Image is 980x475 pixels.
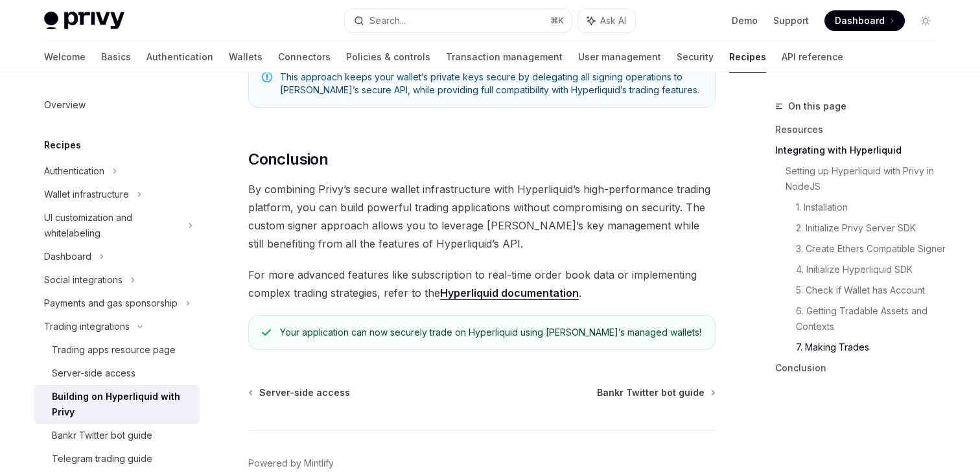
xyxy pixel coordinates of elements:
[796,301,946,337] a: 6. Getting Tradable Assets and Contexts
[775,119,946,140] a: Resources
[280,326,702,339] div: Your application can now securely trade on Hyperliquid using [PERSON_NAME]’s managed wallets!
[796,218,946,238] a: 2. Initialize Privy Server SDK
[259,386,350,399] span: Server-side access
[248,266,716,302] span: For more advanced features like subscription to real-time order book data or implementing complex...
[250,386,350,399] a: Server-side access
[262,72,272,82] svg: Note
[34,362,200,385] a: Server-side access
[248,180,716,253] span: By combining Privy’s secure wallet infrastructure with Hyperliquid’s high-performance trading pla...
[44,12,124,30] img: light logo
[775,140,946,161] a: Integrating with Hyperliquid
[44,319,130,334] div: Trading integrations
[796,238,946,259] a: 3. Create Ethers Compatible Signer
[369,13,406,29] div: Search...
[600,14,626,27] span: Ask AI
[44,137,81,153] h5: Recipes
[782,41,843,73] a: API reference
[440,286,579,300] a: Hyperliquid documentation
[280,71,702,97] span: This approach keeps your wallet’s private keys secure by delegating all signing operations to [PE...
[796,259,946,280] a: 4. Initialize Hyperliquid SDK
[44,249,91,264] div: Dashboard
[229,41,262,73] a: Wallets
[44,295,178,311] div: Payments and gas sponsorship
[44,163,104,179] div: Authentication
[729,41,766,73] a: Recipes
[52,428,152,443] div: Bankr Twitter bot guide
[34,424,200,447] a: Bankr Twitter bot guide
[677,41,714,73] a: Security
[796,197,946,218] a: 1. Installation
[597,386,714,399] a: Bankr Twitter bot guide
[773,14,809,27] a: Support
[550,16,564,26] span: ⌘ K
[34,447,200,470] a: Telegram trading guide
[44,187,129,202] div: Wallet infrastructure
[52,342,176,358] div: Trading apps resource page
[788,98,846,114] span: On this page
[796,337,946,358] a: 7. Making Trades
[52,365,135,381] div: Server-side access
[52,451,152,467] div: Telegram trading guide
[34,385,200,424] a: Building on Hyperliquid with Privy
[262,327,271,338] svg: Check
[796,280,946,301] a: 5. Check if Wallet has Account
[578,9,635,32] button: Ask AI
[44,97,86,113] div: Overview
[248,149,328,170] span: Conclusion
[52,389,192,420] div: Building on Hyperliquid with Privy
[775,358,946,378] a: Conclusion
[44,272,122,288] div: Social integrations
[835,14,885,27] span: Dashboard
[915,10,936,31] button: Toggle dark mode
[44,210,180,241] div: UI customization and whitelabeling
[446,41,563,73] a: Transaction management
[101,41,131,73] a: Basics
[578,41,661,73] a: User management
[345,9,572,32] button: Search...⌘K
[34,93,200,117] a: Overview
[44,41,86,73] a: Welcome
[146,41,213,73] a: Authentication
[278,41,331,73] a: Connectors
[248,457,334,470] a: Powered by Mintlify
[732,14,758,27] a: Demo
[346,41,430,73] a: Policies & controls
[786,161,946,197] a: Setting up Hyperliquid with Privy in NodeJS
[824,10,905,31] a: Dashboard
[34,338,200,362] a: Trading apps resource page
[597,386,705,399] span: Bankr Twitter bot guide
